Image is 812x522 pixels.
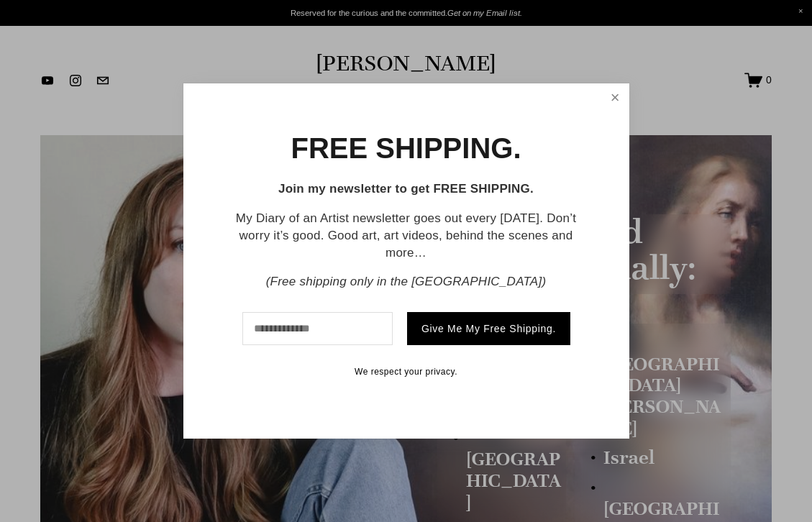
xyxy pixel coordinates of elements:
[291,134,521,162] h1: FREE SHIPPING.
[421,323,556,334] span: Give Me My Free Shipping.
[407,312,570,345] button: Give Me My Free Shipping.
[234,367,579,378] p: We respect your privacy.
[278,182,534,196] strong: Join my newsletter to get FREE SHIPPING.
[266,275,547,288] em: (Free shipping only in the [GEOGRAPHIC_DATA])
[234,210,579,261] p: My Diary of an Artist newsletter goes out every [DATE]. Don’t worry it’s good. Good art, art vide...
[603,86,626,109] a: Close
